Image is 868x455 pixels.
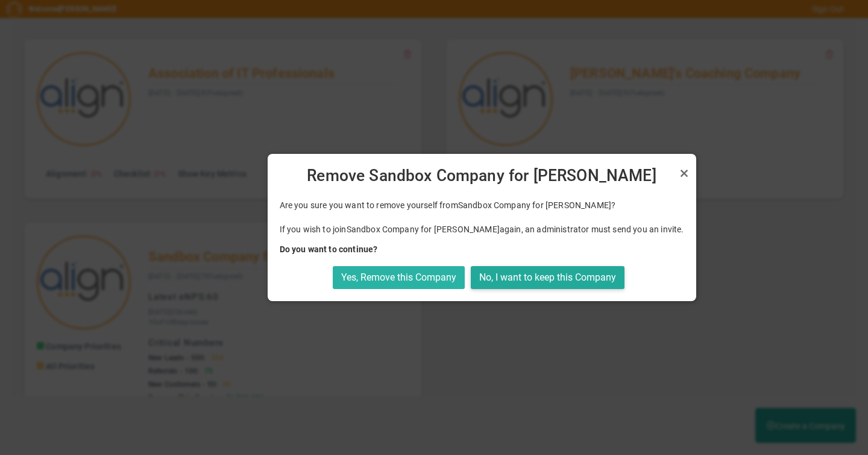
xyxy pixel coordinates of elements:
button: Yes, Remove this Company [333,266,465,290]
button: No, I want to keep this Company [471,266,624,290]
span: Sandbox Company for [PERSON_NAME] [347,224,500,234]
span: Sandbox Company for [PERSON_NAME] [458,200,611,210]
h4: Do you want to continue? [280,244,684,255]
p: Are you sure you want to remove yourself from ? If you wish to join again, an administrator must ... [280,199,684,235]
span: Remove Sandbox Company for [PERSON_NAME] [277,166,687,186]
a: Close [677,166,691,180]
